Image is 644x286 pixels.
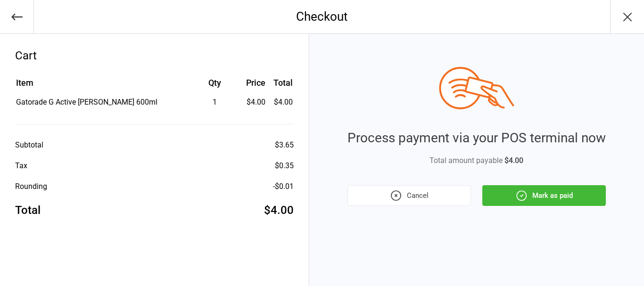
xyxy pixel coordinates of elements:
th: Item [16,76,188,96]
div: Process payment via your POS terminal now [347,128,606,148]
div: Subtotal [15,139,43,151]
div: Cart [15,47,294,64]
th: Qty [189,76,240,96]
td: $4.00 [269,97,293,108]
div: Total amount payable [347,155,606,166]
div: Price [241,76,265,89]
th: Total [269,76,293,96]
button: Mark as paid [482,185,606,206]
div: $0.35 [275,160,294,172]
div: 1 [189,97,240,108]
div: Tax [15,160,27,172]
div: $4.00 [264,202,294,219]
span: Gatorade G Active [PERSON_NAME] 600ml [16,98,157,106]
div: Total [15,202,41,219]
div: -$0.01 [273,181,294,192]
button: Cancel [347,185,471,206]
div: $3.65 [275,139,294,151]
div: $4.00 [241,97,265,108]
div: Rounding [15,181,47,192]
span: $4.00 [504,156,523,165]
